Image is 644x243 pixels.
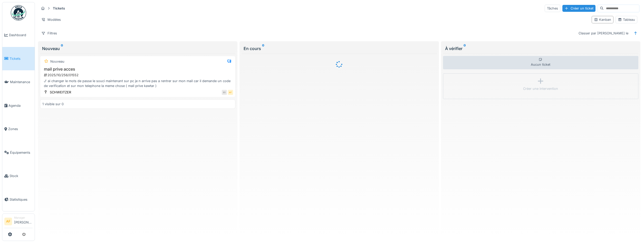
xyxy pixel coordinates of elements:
div: En cours [244,45,435,52]
div: Tâches [545,5,560,12]
div: AF [228,90,233,95]
div: Filtres [39,30,59,37]
span: Zones [8,127,33,131]
a: Agenda [2,94,35,118]
a: Stock [2,164,35,188]
div: Créer un ticket [562,5,595,12]
div: Créer une intervention [523,86,558,91]
div: Manager [14,216,33,220]
strong: Tickets [51,6,67,11]
div: Classer par [PERSON_NAME] le [576,30,631,37]
sup: 0 [262,45,264,52]
div: J' ai changer le mots de passe le souci maintenant sur pc je n arrive pas a rentrer sur mon mail ... [42,79,233,88]
li: AF [4,218,12,225]
div: Kanban [594,17,611,22]
div: Modèles [39,16,63,23]
div: Aucun ticket [443,56,638,69]
div: 1 visible sur 0 [42,102,64,106]
div: Nouveau [42,45,233,52]
img: Badge_color-CXgf-gQk.svg [11,5,26,21]
a: Équipements [2,141,35,164]
sup: 0 [61,45,63,52]
a: Zones [2,117,35,141]
div: SCHWEITZER [50,90,71,95]
span: Maintenance [10,80,33,84]
span: Tickets [9,56,33,61]
span: Statistiques [9,197,33,202]
span: Équipements [10,150,33,155]
a: Tickets [2,47,35,71]
div: À vérifier [445,45,636,52]
sup: 0 [464,45,466,52]
span: Dashboard [9,33,33,37]
a: Dashboard [2,23,35,47]
div: 2025/10/256/01552 [43,73,233,77]
li: [PERSON_NAME] [14,216,33,227]
span: Agenda [8,103,33,108]
a: Statistiques [2,188,35,211]
h3: mail prive acces [42,67,233,72]
span: Stock [9,173,33,178]
div: Tableau [618,17,635,22]
a: Maintenance [2,70,35,94]
div: BS [222,90,227,95]
a: AF Manager[PERSON_NAME] [4,216,33,228]
div: Nouveau [50,59,64,64]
